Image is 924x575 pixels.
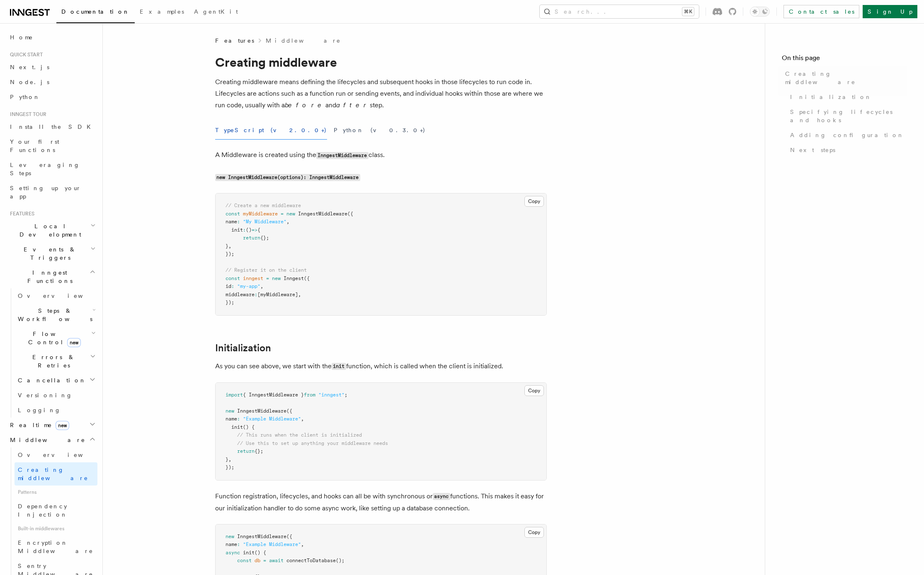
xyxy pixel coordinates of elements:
span: (); [336,558,344,563]
span: InngestMiddleware [237,408,286,414]
span: AgentKit [194,8,238,15]
button: Realtimenew [7,418,97,432]
span: const [226,211,240,217]
span: Errors & Retries [15,353,90,370]
span: }); [226,464,234,470]
span: = [281,211,284,217]
span: Logging [18,407,61,413]
a: Adding configuration [787,128,907,143]
a: Setting up your app [7,181,97,204]
span: InngestMiddleware [298,211,347,217]
span: ({ [286,408,292,414]
button: Events & Triggers [7,242,97,265]
button: Cancellation [15,373,97,388]
span: Examples [140,8,184,15]
span: "My Middleware" [243,219,286,225]
span: Built-in middlewares [15,522,97,535]
span: } [226,457,228,462]
span: Flow Control [15,330,91,346]
span: Leveraging Steps [10,162,80,176]
span: Next steps [790,146,835,154]
span: inngest [243,275,263,281]
span: Node.js [10,79,49,85]
a: Initialization [787,89,907,104]
span: init [231,424,243,430]
span: Documentation [61,8,130,15]
span: ({ [304,275,310,281]
span: Creating middleware [785,70,907,86]
span: new [226,534,234,539]
a: Overview [15,447,97,462]
span: Python [10,94,40,100]
a: Dependency Injection [15,499,97,522]
span: () [246,227,252,233]
a: Leveraging Steps [7,157,97,181]
span: : [231,283,234,289]
span: Setting up your app [10,185,81,200]
button: Search...⌘K [540,5,699,18]
button: Errors & Retries [15,350,97,373]
span: id [226,283,231,289]
code: async [433,493,450,500]
kbd: ⌘K [682,7,694,16]
a: Next steps [787,143,907,157]
code: init [332,363,346,370]
span: connectToDatabase [286,558,336,563]
span: "inngest" [318,392,344,398]
a: Your first Functions [7,134,97,157]
span: Events & Triggers [7,245,90,262]
span: "Example Middleware" [243,416,301,422]
span: Adding configuration [790,131,904,139]
span: name [226,541,237,547]
span: : [243,227,246,233]
a: Home [7,30,97,45]
span: middleware [226,292,255,297]
span: new [286,211,295,217]
span: InngestMiddleware [237,534,286,539]
span: init [231,227,243,233]
button: Toggle dark mode [750,7,770,17]
button: TypeScript (v2.0.0+) [215,121,327,140]
a: Creating middleware [15,462,97,486]
span: new [56,421,69,430]
span: return [243,235,260,241]
span: {}; [255,448,263,454]
p: As you can see above, we start with the function, which is called when the client is initialized. [215,360,547,372]
p: Function registration, lifecycles, and hooks can all be with synchronous or functions. This makes... [215,490,547,514]
button: Middleware [7,432,97,447]
a: Examples [135,2,189,22]
em: after [336,101,370,109]
span: , [301,541,304,547]
span: // Create a new middleware [226,203,301,208]
span: "Example Middleware" [243,541,301,547]
span: from [304,392,315,398]
span: = [263,558,266,563]
button: Local Development [7,219,97,242]
a: Documentation [56,2,135,23]
a: AgentKit [189,2,243,22]
span: ; [344,392,347,398]
span: }); [226,251,234,257]
button: Steps & Workflows [15,303,97,326]
h1: Creating middleware [215,55,547,70]
span: Initialization [790,93,872,101]
span: : [237,541,240,547]
span: } [226,243,228,249]
a: Install the SDK [7,119,97,134]
code: new InngestMiddleware(options): InngestMiddleware [215,174,360,181]
span: const [237,558,252,563]
span: { [257,227,260,233]
span: () { [255,550,266,556]
span: = [266,275,269,281]
a: Contact sales [783,5,859,18]
a: Python [7,89,97,104]
a: Logging [15,403,97,418]
button: Python (v0.3.0+) [334,121,426,140]
span: async [226,550,240,556]
span: , [260,283,263,289]
span: Middleware [7,436,85,444]
span: Dependency Injection [18,503,68,518]
a: Next.js [7,60,97,75]
span: // Use this to set up anything your middleware needs [237,440,388,446]
span: new [272,275,281,281]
